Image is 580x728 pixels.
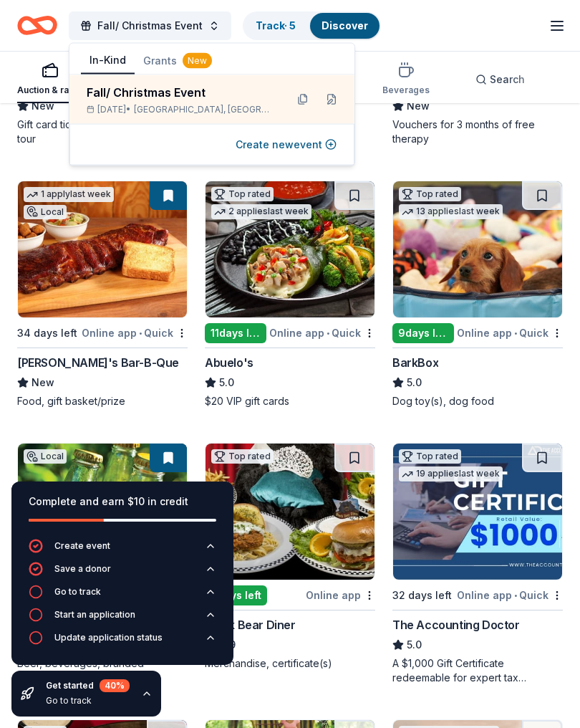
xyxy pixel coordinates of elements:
[514,327,517,339] span: •
[54,563,111,575] div: Save a donor
[17,85,82,96] div: Auction & raffle
[514,590,517,601] span: •
[97,17,203,34] span: Fall/ Christmas Event
[256,19,296,32] a: Track· 5
[29,493,216,510] div: Complete and earn $10 in credit
[29,631,216,653] button: Update application status
[407,636,422,653] span: 5.0
[392,181,563,408] a: Image for BarkBoxTop rated13 applieslast week9days leftOnline app•QuickBarkBox5.0Dog toy(s), dog ...
[407,374,422,391] span: 5.0
[211,187,274,201] div: Top rated
[393,181,562,317] img: Image for BarkBox
[399,466,503,482] div: 19 applies last week
[17,56,82,103] button: Auction & raffle
[457,586,563,604] div: Online app Quick
[46,695,130,707] div: Go to track
[29,608,216,631] button: Start an application
[54,540,110,552] div: Create event
[32,374,54,391] span: New
[211,449,274,464] div: Top rated
[206,181,374,317] img: Image for Abuelo's
[17,118,188,146] div: Gift card tickets to a 3-hour zipline tour
[24,187,114,202] div: 1 apply last week
[134,104,274,115] span: [GEOGRAPHIC_DATA], [GEOGRAPHIC_DATA]
[183,53,212,69] div: New
[24,205,67,219] div: Local
[457,324,563,342] div: Online app Quick
[392,354,438,371] div: BarkBox
[392,394,563,408] div: Dog toy(s), dog food
[243,11,381,40] button: Track· 5Discover
[393,444,562,580] img: Image for The Accounting Doctor
[205,443,375,671] a: Image for Black Bear DinerTop rated9days leftOnline appBlack Bear Diner4.9Merchandise, certificat...
[205,323,266,343] div: 11 days left
[407,97,430,115] span: New
[392,323,454,343] div: 9 days left
[269,324,375,342] div: Online app Quick
[392,616,520,633] div: The Accounting Doctor
[54,632,163,643] div: Update application status
[17,354,179,371] div: [PERSON_NAME]'s Bar-B-Que
[205,394,375,408] div: $20 VIP gift cards
[392,587,452,604] div: 32 days left
[17,443,188,685] a: Image for Andrews DistributingLocal9days leftOnline app[PERSON_NAME] DistributingNewBeer, beverag...
[82,324,188,342] div: Online app Quick
[87,84,274,101] div: Fall/ Christmas Event
[24,449,67,464] div: Local
[139,327,142,339] span: •
[18,444,187,580] img: Image for Andrews Distributing
[219,374,234,391] span: 5.0
[46,679,130,692] div: Get started
[392,443,563,685] a: Image for The Accounting DoctorTop rated19 applieslast week32 days leftOnline app•QuickThe Accoun...
[382,85,430,96] div: Beverages
[205,616,296,633] div: Black Bear Diner
[211,204,311,219] div: 2 applies last week
[206,444,374,580] img: Image for Black Bear Diner
[236,136,337,153] button: Create newevent
[306,586,375,604] div: Online app
[17,394,188,408] div: Food, gift basket/prize
[392,118,563,146] div: Vouchers for 3 months of free therapy
[327,327,329,339] span: •
[29,539,216,562] button: Create event
[205,181,375,408] a: Image for Abuelo's Top rated2 applieslast week11days leftOnline app•QuickAbuelo's5.0$20 VIP gift ...
[205,656,375,671] div: Merchandise, certificate(s)
[399,449,461,464] div: Top rated
[100,679,130,692] div: 40 %
[29,562,216,585] button: Save a donor
[69,11,231,40] button: Fall/ Christmas Event
[54,586,101,598] div: Go to track
[32,97,54,115] span: New
[54,609,135,621] div: Start an application
[205,354,253,371] div: Abuelo's
[17,181,188,408] a: Image for Soulman's Bar-B-Que1 applylast weekLocal34 days leftOnline app•Quick[PERSON_NAME]'s Bar...
[490,71,525,88] span: Search
[29,585,216,608] button: Go to track
[392,656,563,685] div: A $1,000 Gift Certificate redeemable for expert tax preparation or tax resolution services—recipi...
[17,9,57,42] a: Home
[81,47,135,75] button: In-Kind
[322,19,368,32] a: Discover
[399,187,461,201] div: Top rated
[464,65,536,94] button: Search
[17,325,77,342] div: 34 days left
[87,104,274,115] div: [DATE] •
[399,204,503,219] div: 13 applies last week
[135,48,221,74] button: Grants
[382,56,430,103] button: Beverages
[18,181,187,317] img: Image for Soulman's Bar-B-Que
